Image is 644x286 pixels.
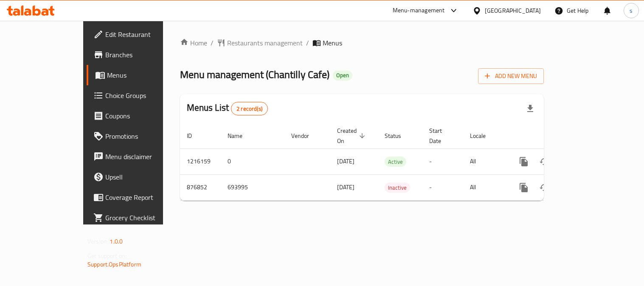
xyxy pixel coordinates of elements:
[385,182,410,193] div: Inactive
[105,172,184,182] span: Upsell
[180,149,221,174] td: 1216159
[221,174,284,200] td: 693995
[507,123,602,149] th: Actions
[385,157,406,167] div: Active
[180,38,207,48] a: Home
[385,183,410,193] span: Inactive
[534,151,554,172] button: Change Status
[534,177,554,198] button: Change Status
[393,6,445,16] div: Menu-management
[217,38,303,48] a: Restaurants management
[514,177,534,198] button: more
[337,182,354,193] span: [DATE]
[485,71,537,81] span: Add New Menu
[333,72,352,79] span: Open
[323,38,342,48] span: Menus
[337,126,368,146] span: Created On
[187,131,203,141] span: ID
[180,174,221,200] td: 876852
[180,123,602,201] table: enhanced table
[422,149,463,174] td: -
[87,187,191,207] a: Coverage Report
[231,102,268,115] div: Total records count
[227,38,303,48] span: Restaurants management
[87,126,191,146] a: Promotions
[463,174,507,200] td: All
[291,131,320,141] span: Vendor
[105,131,184,141] span: Promotions
[333,70,352,81] div: Open
[221,149,284,174] td: 0
[630,6,633,15] span: s
[485,6,541,15] div: [GEOGRAPHIC_DATA]
[105,151,184,162] span: Menu disclaimer
[87,146,191,167] a: Menu disclaimer
[87,167,191,187] a: Upsell
[87,207,191,228] a: Grocery Checklist
[306,38,309,48] li: /
[105,192,184,202] span: Coverage Report
[107,70,184,80] span: Menus
[87,24,191,45] a: Edit Restaurant
[87,65,191,85] a: Menus
[105,50,184,60] span: Branches
[385,157,406,167] span: Active
[429,126,453,146] span: Start Date
[463,149,507,174] td: All
[87,259,141,270] a: Support.OpsPlatform
[514,151,534,172] button: more
[337,156,354,167] span: [DATE]
[228,131,253,141] span: Name
[87,250,127,261] span: Get support on:
[105,213,184,223] span: Grocery Checklist
[105,29,184,39] span: Edit Restaurant
[422,174,463,200] td: -
[180,38,544,48] nav: breadcrumb
[87,85,191,106] a: Choice Groups
[87,236,108,247] span: Version:
[385,131,412,141] span: Status
[180,65,329,84] span: Menu management ( Chantilly Cafe )
[105,111,184,121] span: Coupons
[87,45,191,65] a: Branches
[470,131,497,141] span: Locale
[187,101,268,115] h2: Menus List
[105,90,184,101] span: Choice Groups
[87,106,191,126] a: Coupons
[520,98,540,119] div: Export file
[478,68,544,84] button: Add New Menu
[110,236,123,247] span: 1.0.0
[231,105,267,113] span: 2 record(s)
[211,38,214,48] li: /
